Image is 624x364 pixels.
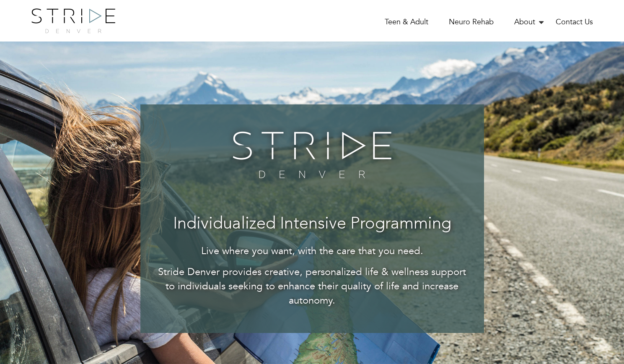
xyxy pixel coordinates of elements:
p: Live where you want, with the care that you need. [157,244,467,258]
a: About [514,17,535,27]
a: Contact Us [556,17,593,27]
img: banner-logo.png [227,125,397,184]
img: logo.png [31,8,115,33]
h3: Individualized Intensive Programming [157,215,467,234]
a: Neuro Rehab [449,17,494,27]
p: Stride Denver provides creative, personalized life & wellness support to individuals seeking to e... [157,265,467,308]
a: Teen & Adult [385,17,428,27]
